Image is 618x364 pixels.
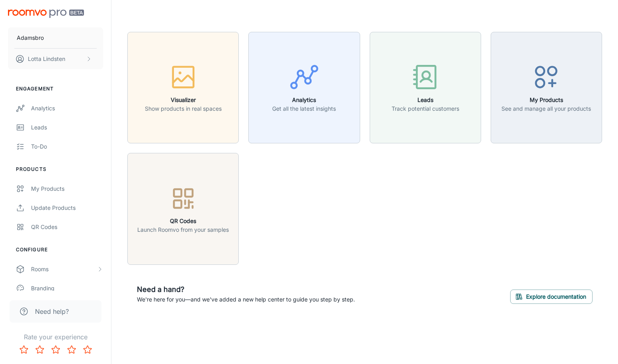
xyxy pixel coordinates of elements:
[31,184,103,193] div: My Products
[16,342,32,358] button: Rate 1 star
[31,123,103,132] div: Leads
[127,153,239,264] button: QR CodesLaunch Roomvo from your samples
[48,342,64,358] button: Rate 3 star
[35,307,69,316] span: Need help?
[510,290,593,304] button: Explore documentation
[491,32,602,143] button: My ProductsSee and manage all your products
[31,284,103,293] div: Branding
[491,83,602,91] a: My ProductsSee and manage all your products
[31,204,103,212] div: Update Products
[8,27,103,48] button: Adamsbro
[248,83,360,91] a: AnalyticsGet all the latest insights
[510,292,593,300] a: Explore documentation
[8,10,84,18] img: Roomvo PRO Beta
[127,204,239,212] a: QR CodesLaunch Roomvo from your samples
[501,104,591,113] p: See and manage all your products
[17,33,44,42] p: Adamsbro
[31,265,97,274] div: Rooms
[272,104,336,113] p: Get all the latest insights
[127,32,239,143] button: VisualizerShow products in real spaces
[32,342,48,358] button: Rate 2 star
[137,295,355,304] p: We're here for you—and we've added a new help center to guide you step by step.
[28,55,65,63] p: Lotta Lindsten
[370,32,481,143] button: LeadsTrack potential customers
[392,104,459,113] p: Track potential customers
[145,104,222,113] p: Show products in real spaces
[31,104,103,113] div: Analytics
[137,225,229,234] p: Launch Roomvo from your samples
[501,96,591,104] h6: My Products
[145,96,222,104] h6: Visualizer
[80,342,96,358] button: Rate 5 star
[137,284,355,295] h6: Need a hand?
[137,217,229,225] h6: QR Codes
[370,83,481,91] a: LeadsTrack potential customers
[31,142,103,151] div: To-do
[248,32,360,143] button: AnalyticsGet all the latest insights
[31,223,103,231] div: QR Codes
[64,342,80,358] button: Rate 4 star
[6,332,105,342] p: Rate your experience
[8,49,103,69] button: Lotta Lindsten
[392,96,459,104] h6: Leads
[272,96,336,104] h6: Analytics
